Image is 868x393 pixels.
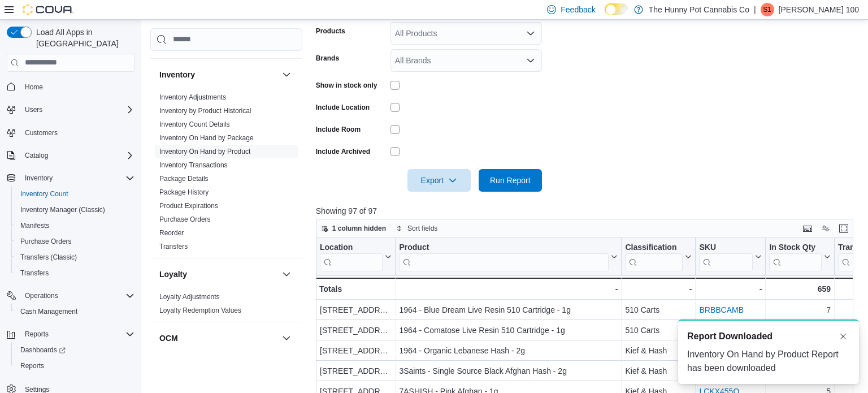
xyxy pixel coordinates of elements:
[159,229,184,237] a: Reorder
[16,266,134,280] span: Transfers
[16,219,134,232] span: Manifests
[11,186,139,202] button: Inventory Count
[159,175,209,183] a: Package Details
[687,348,850,375] div: Inventory On Hand by Product Report has been downloaded
[399,242,618,271] button: Product
[332,224,386,233] span: 1 column hidden
[526,29,535,38] button: Open list of options
[11,202,139,218] button: Inventory Manager (Classic)
[605,3,628,15] input: Dark Mode
[20,253,77,262] span: Transfers (Classic)
[625,364,692,378] div: Kief & Hash
[159,120,230,128] a: Inventory Count Details
[399,344,618,357] div: 1964 - Organic Lebanese Hash - 2g
[761,3,774,16] div: Sarah 100
[16,235,76,248] a: Purchase Orders
[25,151,48,160] span: Catalog
[316,27,345,36] label: Products
[561,4,595,15] span: Feedback
[16,251,134,264] span: Transfers (Classic)
[316,54,339,63] label: Brands
[20,189,68,198] span: Inventory Count
[399,242,609,271] div: Product
[159,161,228,169] a: Inventory Transactions
[399,242,609,253] div: Product
[320,303,392,317] div: [STREET_ADDRESS]
[20,171,57,185] button: Inventory
[319,282,392,296] div: Totals
[399,282,618,296] div: -
[20,289,134,303] span: Operations
[11,218,139,234] button: Manifests
[159,228,184,237] span: Reorder
[159,215,211,224] span: Purchase Orders
[316,125,361,134] label: Include Room
[836,330,850,343] button: Dismiss toast
[20,205,105,214] span: Inventory Manager (Classic)
[769,282,831,296] div: 659
[25,128,58,137] span: Customers
[316,103,370,112] label: Include Location
[407,224,437,233] span: Sort fields
[159,107,251,115] a: Inventory by Product Historical
[20,80,47,94] a: Home
[159,120,230,129] span: Inventory Count Details
[16,219,54,232] a: Manifests
[801,222,814,235] button: Keyboard shortcuts
[320,344,392,357] div: [STREET_ADDRESS]
[11,265,139,281] button: Transfers
[16,187,73,201] a: Inventory Count
[159,242,188,251] span: Transfers
[159,69,195,80] h3: Inventory
[605,15,605,16] span: Dark Mode
[687,330,850,343] div: Notification
[11,342,139,358] a: Dashboards
[20,289,63,303] button: Operations
[625,242,683,271] div: Classification
[20,126,62,140] a: Customers
[11,249,139,265] button: Transfers (Classic)
[25,174,53,183] span: Inventory
[159,161,228,170] span: Inventory Transactions
[2,326,139,342] button: Reports
[20,80,134,94] span: Home
[159,201,218,210] span: Product Expirations
[16,305,134,318] span: Cash Management
[320,242,383,253] div: Location
[159,292,220,301] span: Loyalty Adjustments
[414,169,464,192] span: Export
[625,242,692,271] button: Classification
[316,81,377,90] label: Show in stock only
[479,169,542,192] button: Run Report
[16,251,81,264] a: Transfers (Classic)
[16,203,110,217] a: Inventory Manager (Classic)
[20,237,72,246] span: Purchase Orders
[399,303,618,317] div: 1964 - Blue Dream Live Resin 510 Cartridge - 1g
[159,269,277,280] button: Loyalty
[20,149,53,162] button: Catalog
[16,343,70,357] a: Dashboards
[159,332,178,344] h3: OCM
[699,242,762,271] button: SKU
[399,364,618,378] div: 3Saints - Single Source Black Afghan Hash - 2g
[20,126,134,140] span: Customers
[699,282,762,296] div: -
[25,330,49,339] span: Reports
[159,269,187,280] h3: Loyalty
[159,134,254,142] a: Inventory On Hand by Package
[150,90,302,258] div: Inventory
[159,69,277,80] button: Inventory
[16,359,134,373] span: Reports
[20,171,134,185] span: Inventory
[320,242,392,271] button: Location
[159,174,209,183] span: Package Details
[2,288,139,304] button: Operations
[625,303,692,317] div: 510 Carts
[625,242,683,253] div: Classification
[20,327,134,341] span: Reports
[526,56,535,65] button: Open list of options
[159,306,241,315] span: Loyalty Redemption Values
[11,234,139,249] button: Purchase Orders
[316,222,390,235] button: 1 column hidden
[159,188,209,196] a: Package History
